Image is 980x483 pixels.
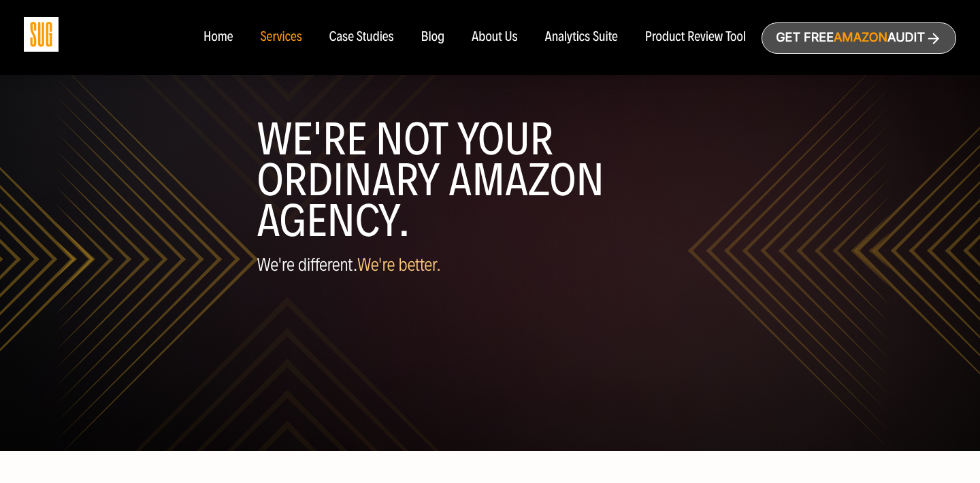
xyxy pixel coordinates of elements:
a: Services [260,30,301,45]
span: We're better. [357,254,441,276]
h1: WE'RE NOT YOUR ORDINARY AMAZON AGENCY. [257,119,723,241]
a: About Us [472,30,518,45]
img: Sug [24,17,59,52]
a: Analytics Suite [545,30,618,45]
span: Amazon [834,31,887,45]
a: Home [203,30,233,45]
a: Get freeAmazonAudit [762,22,956,54]
a: Blog [421,30,445,45]
a: Product Review Tool [645,30,746,45]
p: We're different. [257,255,723,275]
a: Case Studies [329,30,394,45]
